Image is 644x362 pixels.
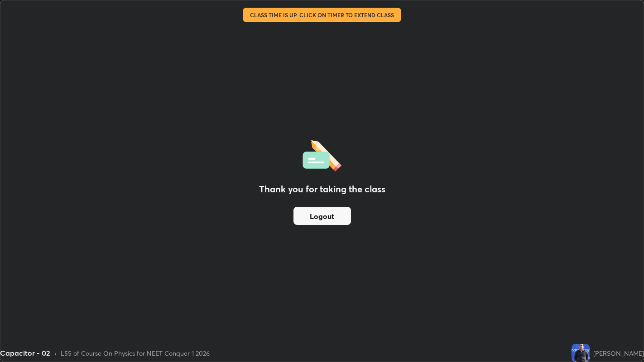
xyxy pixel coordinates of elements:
[54,348,57,358] div: •
[572,344,590,362] img: 0fac2fe1a61b44c9b83749fbfb6ae1ce.jpg
[259,182,385,196] h2: Thank you for taking the class
[303,137,341,171] img: offlineFeedback.1438e8b3.svg
[293,207,351,225] button: Logout
[593,348,644,358] div: [PERSON_NAME]
[61,348,210,358] div: L55 of Course On Physics for NEET Conquer 1 2026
